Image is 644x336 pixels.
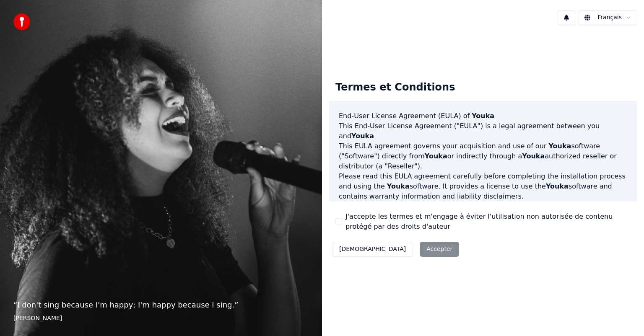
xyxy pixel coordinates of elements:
[351,132,374,140] span: Youka
[339,141,627,171] p: This EULA agreement governs your acquisition and use of our software ("Software") directly from o...
[345,212,631,232] label: J'accepte les termes et m'engage à éviter l'utilisation non autorisée de contenu protégé par des ...
[548,142,571,150] span: Youka
[332,242,413,257] button: [DEMOGRAPHIC_DATA]
[339,121,627,141] p: This End-User License Agreement ("EULA") is a legal agreement between you and
[387,182,410,190] span: Youka
[329,74,462,101] div: Termes et Conditions
[522,152,545,160] span: Youka
[339,111,627,121] h3: End-User License Agreement (EULA) of
[425,152,447,160] span: Youka
[13,299,309,311] p: “ I don't sing because I'm happy; I'm happy because I sing. ”
[339,171,627,202] p: Please read this EULA agreement carefully before completing the installation process and using th...
[13,13,30,30] img: youka
[546,182,569,190] span: Youka
[472,112,494,120] span: Youka
[339,202,627,242] p: If you register for a free trial of the software, this EULA agreement will also govern that trial...
[13,314,309,323] footer: [PERSON_NAME]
